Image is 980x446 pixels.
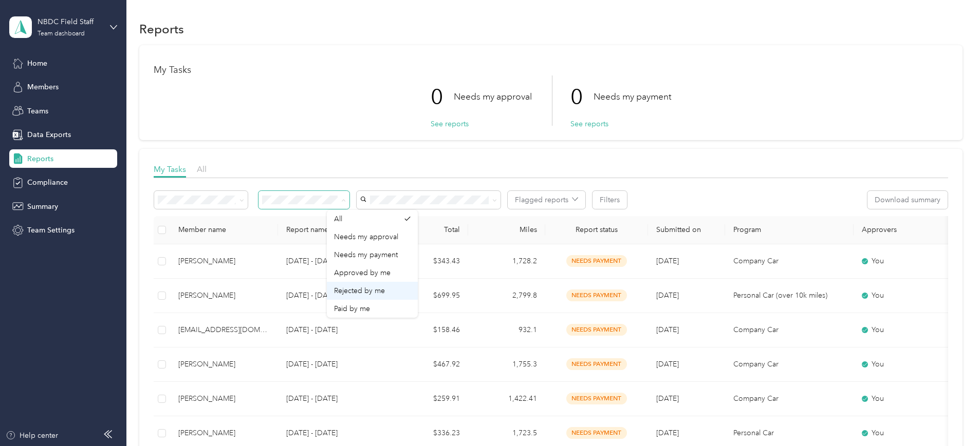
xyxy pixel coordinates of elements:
[566,427,627,439] span: needs payment
[725,216,854,244] th: Program
[725,244,854,279] td: Company Car
[197,164,207,174] span: All
[178,225,270,234] div: Member name
[570,119,608,129] button: See reports
[468,382,545,416] td: 1,422.41
[468,279,545,313] td: 2,799.8
[733,324,845,336] p: Company Car
[178,359,270,370] div: [PERSON_NAME]
[431,75,454,119] p: 0
[854,216,956,244] th: Approvers
[725,382,854,416] td: Company Car
[656,257,679,265] span: [DATE]
[656,291,679,300] span: [DATE]
[334,268,391,277] span: Approved by me
[391,313,468,347] td: $158.46
[476,225,537,234] div: Miles
[733,359,845,370] p: Company Car
[38,31,85,37] div: Team dashboard
[862,359,948,370] div: You
[553,225,640,234] span: Report status
[178,324,270,336] div: [EMAIL_ADDRESS][DOMAIN_NAME]
[468,313,545,347] td: 932.1
[27,106,48,117] span: Teams
[286,290,383,301] p: [DATE] - [DATE]
[27,201,58,212] span: Summary
[178,428,270,439] div: [PERSON_NAME]
[286,324,383,336] p: [DATE] - [DATE]
[154,65,948,75] h1: My Tasks
[286,428,383,439] p: [DATE] - [DATE]
[594,90,671,103] p: Needs my payment
[6,430,58,441] button: Help center
[566,324,627,336] span: needs payment
[656,325,679,334] span: [DATE]
[27,58,47,69] span: Home
[468,244,545,279] td: 1,728.2
[862,256,948,267] div: You
[733,290,845,301] p: Personal Car (over 10k miles)
[431,119,469,129] button: See reports
[27,129,71,140] span: Data Exports
[178,393,270,404] div: [PERSON_NAME]
[733,256,845,267] p: Company Car
[154,164,186,174] span: My Tasks
[593,191,627,209] button: Filters
[566,393,627,404] span: needs payment
[508,191,585,209] button: Flagged reports
[725,347,854,382] td: Company Car
[570,75,594,119] p: 0
[334,286,385,295] span: Rejected by me
[334,215,342,223] span: All
[566,289,627,301] span: needs payment
[27,153,53,164] span: Reports
[178,290,270,301] div: [PERSON_NAME]
[391,279,468,313] td: $699.95
[334,232,398,241] span: Needs my approval
[656,360,679,369] span: [DATE]
[922,389,980,446] iframe: Everlance-gr Chat Button Frame
[725,313,854,347] td: Company Car
[399,225,460,234] div: Total
[468,347,545,382] td: 1,755.3
[391,244,468,279] td: $343.43
[656,394,679,403] span: [DATE]
[862,428,948,439] div: You
[454,90,532,103] p: Needs my approval
[27,177,68,188] span: Compliance
[170,216,278,244] th: Member name
[566,255,627,267] span: needs payment
[286,359,383,370] p: [DATE] - [DATE]
[862,290,948,301] div: You
[867,191,948,209] button: Download summary
[733,393,845,404] p: Company Car
[334,304,370,313] span: Paid by me
[286,256,383,267] p: [DATE] - [DATE]
[38,16,102,27] div: NBDC Field Staff
[178,256,270,267] div: [PERSON_NAME]
[862,393,948,404] div: You
[391,382,468,416] td: $259.91
[27,225,75,236] span: Team Settings
[27,82,59,92] span: Members
[286,393,383,404] p: [DATE] - [DATE]
[725,279,854,313] td: Personal Car (over 10k miles)
[862,324,948,336] div: You
[391,347,468,382] td: $467.92
[656,429,679,437] span: [DATE]
[648,216,725,244] th: Submitted on
[566,358,627,370] span: needs payment
[733,428,845,439] p: Personal Car
[334,250,398,259] span: Needs my payment
[278,216,391,244] th: Report name
[139,24,184,34] h1: Reports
